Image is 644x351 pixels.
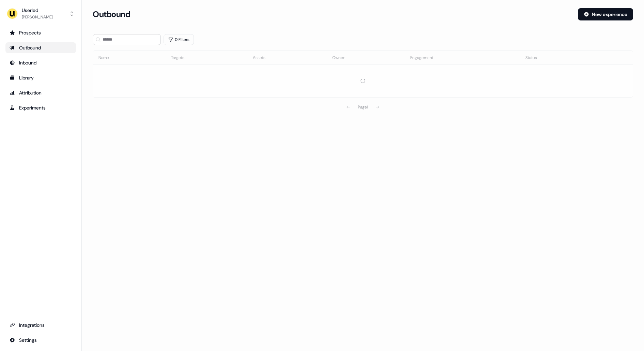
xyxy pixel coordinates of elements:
div: Inbound [10,59,72,66]
h3: Outbound [93,9,130,19]
button: 0 Filters [164,34,194,45]
a: Go to prospects [5,27,76,38]
div: Outbound [10,44,72,51]
div: Integrations [10,322,72,328]
div: Settings [10,337,72,343]
a: Go to experiments [5,102,76,113]
button: New experience [578,8,633,20]
div: Experiments [10,104,72,111]
div: [PERSON_NAME] [22,14,52,20]
div: Userled [22,7,52,14]
button: Userled[PERSON_NAME] [5,5,76,22]
div: Attribution [10,89,72,96]
a: Go to attribution [5,87,76,98]
a: Go to outbound experience [5,42,76,53]
a: Go to integrations [5,335,76,346]
a: Go to Inbound [5,57,76,68]
a: Go to templates [5,72,76,83]
div: Library [10,74,72,81]
div: Prospects [10,29,72,36]
a: Go to integrations [5,320,76,331]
